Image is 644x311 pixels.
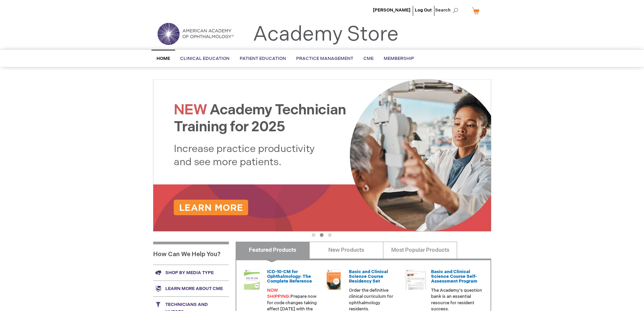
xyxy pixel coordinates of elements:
a: Academy Store [253,22,399,47]
a: Most Popular Products [383,242,457,259]
a: Learn more about CME [153,281,229,296]
a: ICD-10-CM for Ophthalmology: The Complete Reference [267,269,312,284]
h1: How Can We Help You? [153,242,229,265]
img: 0120008u_42.png [242,269,262,290]
font: NOW SHIPPING: [267,288,290,299]
a: Shop by media type [153,265,229,281]
span: Clinical Education [180,56,230,61]
a: Featured Products [236,242,310,259]
span: Membership [384,56,414,61]
img: 02850963u_47.png [324,269,344,290]
span: CME [363,56,374,61]
a: Basic and Clinical Science Course Self-Assessment Program [431,269,477,284]
span: Home [157,56,170,61]
button: 1 of 3 [312,233,315,237]
span: Search [435,3,461,17]
span: Patient Education [240,56,286,61]
a: New Products [309,242,383,259]
a: Basic and Clinical Science Course Residency Set [349,269,388,284]
button: 3 of 3 [328,233,332,237]
span: Practice Management [296,56,353,61]
a: [PERSON_NAME] [373,7,410,13]
button: 2 of 3 [320,233,324,237]
a: Log Out [415,7,432,13]
img: bcscself_20.jpg [406,269,426,290]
